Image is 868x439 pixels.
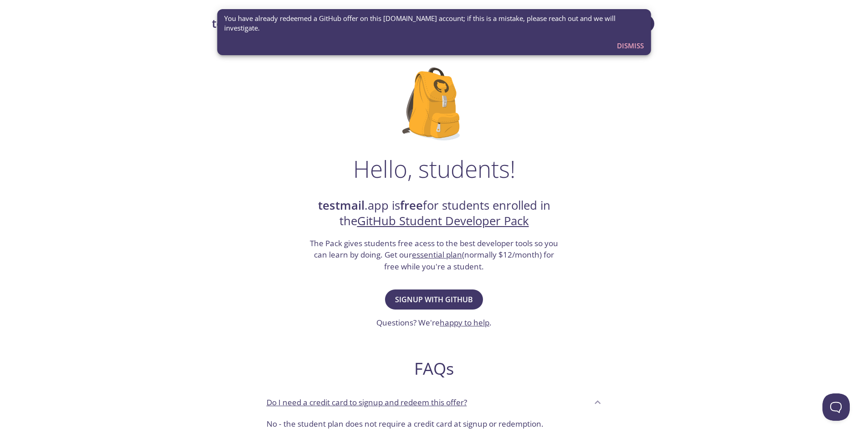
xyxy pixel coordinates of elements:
[395,293,473,306] span: Signup with GitHub
[318,197,365,213] strong: testmail
[822,393,850,421] iframe: Help Scout Beacon - Open
[400,197,423,213] strong: free
[309,198,560,229] h2: .app is for students enrolled in the
[412,249,462,260] a: essential plan
[385,289,483,310] button: Signup with GitHub
[402,67,466,140] img: github-student-backpack.png
[259,358,609,379] h2: FAQs
[267,418,602,430] p: No - the student plan does not require a credit card at signup or redemption.
[613,37,647,54] button: Dismiss
[309,238,560,273] h3: The Pack gives students free acess to the best developer tools so you can learn by doing. Get our...
[440,317,489,328] a: happy to help
[224,14,644,33] span: You have already redeemed a GitHub offer on this [DOMAIN_NAME] account; if this is a mistake, ple...
[259,390,609,414] div: Do I need a credit card to signup and redeem this offer?
[267,397,467,408] p: Do I need a credit card to signup and redeem this offer?
[357,213,529,229] a: GitHub Student Developer Pack
[353,155,515,182] h1: Hello, students!
[376,317,492,329] h3: Questions? We're .
[617,40,644,52] span: Dismiss
[212,15,258,31] strong: testmail
[259,414,609,437] div: Do I need a credit card to signup and redeem this offer?
[212,16,463,31] a: testmail.app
